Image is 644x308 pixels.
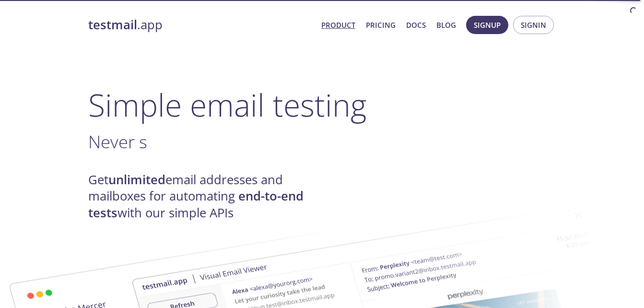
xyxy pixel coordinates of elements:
[466,16,508,34] button: Signup
[521,19,546,31] span: Signin
[513,16,554,34] button: Signin
[108,171,165,188] strong: unlimited
[436,19,456,31] a: Blog
[321,19,355,31] a: Product
[406,19,426,31] a: Docs
[88,172,322,221] h4: Get email addresses and mailboxes for automating with our simple APIs
[88,16,137,33] strong: testmail
[474,19,501,31] span: Signup
[88,188,304,221] strong: end-to-end tests
[88,17,314,33] a: testmail.app
[366,19,396,31] a: Pricing
[88,130,147,154] span: Never s
[88,86,556,123] h1: Simple email testing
